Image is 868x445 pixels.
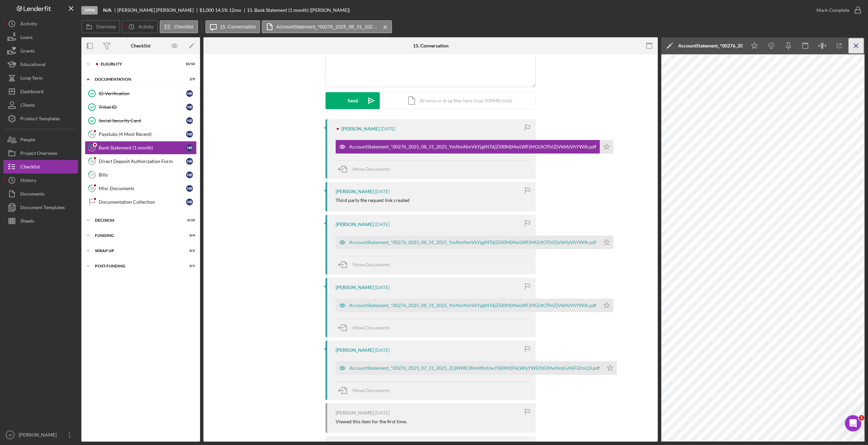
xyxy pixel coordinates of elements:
div: Documentation [95,77,178,81]
div: [PERSON_NAME] [336,347,374,353]
div: [PERSON_NAME] [336,285,374,290]
div: N B [186,144,193,151]
text: JB [8,433,12,437]
div: Eligiblity [101,62,178,66]
a: ID VerificationNB [85,87,197,100]
div: Bills [99,172,186,178]
button: History [3,174,78,187]
label: AccountStatement_*00276_2025_08_31_2025_YmNmNmVkYjgtNTdjZi00MjMwLWFjMGUtOThlZjVkMzVhYWJh.pdf [276,24,378,29]
button: AccountStatement_*00276_2025_08_31_2025_YmNmNmVkYjgtNTdjZi00MjMwLWFjMGUtOThlZjVkMzVhYWJh.pdf [262,20,392,33]
div: AccountStatement_*00276_2025_07_31_2025_ZjJjNWE3NmItNzUwYS00M2FkLWIyYWEtNGMwNmEyMjFlZmQ3.pdf [349,365,600,371]
button: Dashboard [3,85,78,98]
button: Move Documents [336,382,397,399]
div: ID Verification [99,91,186,96]
div: Viewed this item for the first time. [336,419,407,424]
span: Move Documents [353,166,390,172]
a: Clients [3,98,78,112]
span: $1,000 [199,7,214,13]
div: N B [186,171,193,178]
div: [PERSON_NAME] [336,222,374,227]
div: History [20,174,36,189]
div: N B [186,90,193,97]
div: 12 mo [229,7,241,13]
div: 14.5 % [215,7,228,13]
time: 2025-09-19 11:29 [375,285,390,290]
div: Loans [20,31,33,46]
a: Project Overview [3,146,78,160]
label: 15. Conversation [220,24,256,29]
button: Checklist [3,160,78,174]
div: Dashboard [20,85,43,100]
label: Activity [138,24,153,29]
a: 15Bank Statement (1 month)NB [85,141,197,155]
div: 0 / 10 [183,218,195,222]
div: Clients [20,98,35,114]
div: Sheets [20,214,34,229]
div: AccountStatement_*00276_2025_08_31_2025_YmNmNmVkYjgtNTdjZi00MjMwLWFjMGUtOThlZjVkMzVhYWJh.pdf [678,43,743,48]
button: AccountStatement_*00276_2025_07_31_2025_ZjJjNWE3NmItNzUwYS00M2FkLWIyYWEtNGMwNmEyMjFlZmQ3.pdf [336,361,617,375]
a: Social Security CardNB [85,114,197,127]
div: Project Overview [20,146,57,162]
button: 15. Conversation [205,20,260,33]
button: Activity [122,20,158,33]
div: N B [186,104,193,110]
div: Document Templates [20,201,65,216]
tspan: 16 [90,159,94,163]
button: Loans [3,31,78,44]
a: Documents [3,187,78,201]
div: AccountStatement_*00276_2025_08_31_2025_YmNmNmVkYjgtNTdjZi00MjMwLWFjMGUtOThlZjVkMzVhYWJh.pdf [349,144,596,149]
div: 0 / 1 [183,264,195,268]
div: Decision [95,218,178,222]
time: 2025-08-06 16:50 [375,347,390,353]
div: N B [186,117,193,124]
button: Checklist [160,20,198,33]
button: Product Templates [3,112,78,125]
div: 3 / 9 [183,77,195,81]
a: Documentation CollectionNB [85,195,197,209]
div: AccountStatement_*00276_2025_08_31_2025_YmNmNmVkYjgtNTdjZi00MjMwLWFjMGUtOThlZjVkMzVhYWJh.pdf [349,240,596,245]
button: Document Templates [3,201,78,214]
tspan: 17 [90,173,94,177]
button: AccountStatement_*00276_2025_08_31_2025_YmNmNmVkYjgtNTdjZi00MjMwLWFjMGUtOThlZjVkMzVhYWJh.pdf [336,140,613,154]
button: AccountStatement_*00276_2025_08_31_2025_YmNmNmVkYjgtNTdjZi00MjMwLWFjMGUtOThlZjVkMzVhYWJh.pdf [336,299,613,312]
div: Activity [20,17,37,32]
tspan: 14 [90,132,94,136]
div: [PERSON_NAME] [17,428,61,443]
a: Tribal IDNB [85,100,197,114]
a: Activity [3,17,78,31]
div: Third party file request link created [336,198,410,203]
div: [PERSON_NAME] [336,410,374,416]
div: N B [186,185,193,192]
div: Grants [20,44,35,59]
button: Sheets [3,214,78,228]
div: Send [348,92,358,109]
span: Move Documents [353,387,390,393]
button: AccountStatement_*00276_2025_08_31_2025_YmNmNmVkYjgtNTdjZi00MjMwLWFjMGUtOThlZjVkMzVhYWJh.pdf [336,236,613,249]
button: Mark Complete [810,3,865,17]
button: Move Documents [336,161,397,178]
div: Tribal ID [99,104,186,110]
a: 18Misc DocumentsNB [85,182,197,195]
div: [PERSON_NAME] [341,126,379,132]
a: 16Direct Deposit Authorization FormNB [85,155,197,168]
label: Overview [96,24,116,29]
div: Mark Complete [816,3,849,17]
button: Send [325,92,380,109]
button: Educational [3,58,78,71]
div: Wrap up [95,249,178,253]
span: Move Documents [353,262,390,267]
div: Checklist [20,160,40,175]
button: Grants [3,44,78,58]
span: Move Documents [353,325,390,330]
div: Misc Documents [99,186,186,191]
a: 14Paystubs (4 Most Recent)NB [85,127,197,141]
a: People [3,133,78,146]
div: N B [186,199,193,205]
div: Funding [95,234,178,238]
div: People [20,133,35,148]
time: 2025-08-06 16:49 [375,410,390,416]
div: Documents [20,187,44,202]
